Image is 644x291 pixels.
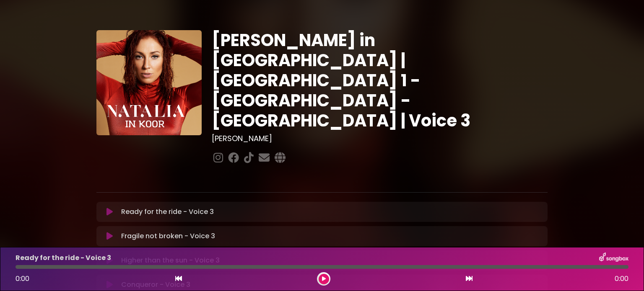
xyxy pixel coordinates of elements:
span: 0:00 [615,274,628,284]
h3: [PERSON_NAME] [212,134,548,143]
h1: [PERSON_NAME] in [GEOGRAPHIC_DATA] | [GEOGRAPHIC_DATA] 1 - [GEOGRAPHIC_DATA] - [GEOGRAPHIC_DATA] ... [212,30,548,131]
p: Ready for the ride - Voice 3 [16,253,111,263]
p: Fragile not broken - Voice 3 [121,231,215,241]
span: 0:00 [16,274,29,283]
p: Ready for the ride - Voice 3 [121,207,214,217]
img: YTVS25JmS9CLUqXqkEhs [96,30,202,135]
img: songbox-logo-white.png [599,252,628,263]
